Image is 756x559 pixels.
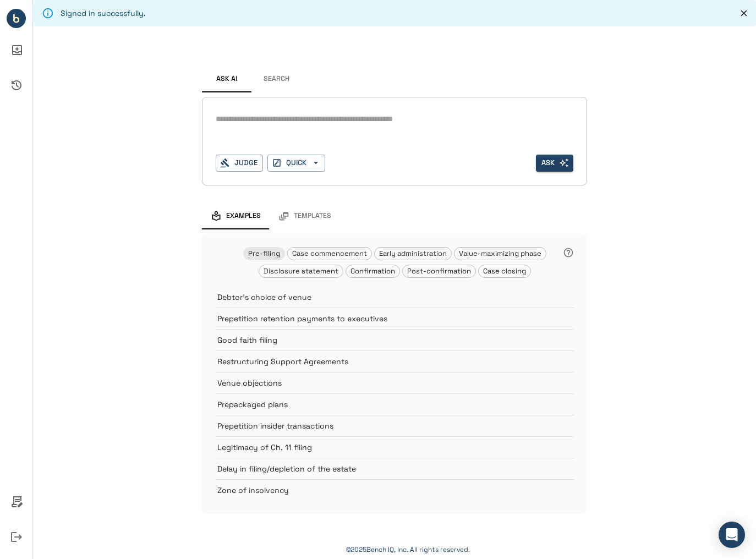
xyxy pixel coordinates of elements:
[259,265,343,278] div: Disclosure statement
[243,247,285,260] div: Pre-filing
[287,247,372,260] div: Case commencement
[216,75,237,84] span: Ask AI
[215,415,574,436] div: Prepetition insider transactions
[226,212,261,221] span: Examples
[454,249,546,258] span: Value-maximizing phase
[215,458,574,479] div: Delay in filing/depletion of the estate
[215,436,574,458] div: Legitimacy of Ch. 11 filing
[267,155,325,172] button: QUICK
[217,442,546,453] p: Legitimacy of Ch. 11 filing
[215,350,574,372] div: Restructuring Support Agreements
[536,155,573,172] span: Enter search text
[259,266,343,276] span: Disclosure statement
[217,485,546,496] p: Zone of insolvency
[374,247,452,260] div: Early administration
[215,308,574,329] div: Prepetition retention payments to executives
[346,265,400,278] div: Confirmation
[217,313,546,324] p: Prepetition retention payments to executives
[478,265,531,278] div: Case closing
[536,155,573,172] button: Ask
[217,463,546,474] p: Delay in filing/depletion of the estate
[215,479,574,501] div: Zone of insolvency
[403,266,475,276] span: Post-confirmation
[217,377,546,388] p: Venue objections
[375,249,451,258] span: Early administration
[288,249,371,258] span: Case commencement
[216,155,263,172] button: Judge
[346,266,399,276] span: Confirmation
[217,399,546,410] p: Prepackaged plans
[244,249,284,258] span: Pre-filing
[202,203,587,229] div: examples and templates tabs
[719,522,745,548] div: Open Intercom Messenger
[215,372,574,393] div: Venue objections
[215,287,574,308] div: Debtor's choice of venue
[454,247,546,260] div: Value-maximizing phase
[215,393,574,415] div: Prepackaged plans
[402,265,476,278] div: Post-confirmation
[217,292,546,303] p: Debtor's choice of venue
[217,420,546,431] p: Prepetition insider transactions
[479,266,530,276] span: Case closing
[215,329,574,350] div: Good faith filing
[217,335,546,346] p: Good faith filing
[251,66,301,92] button: Search
[61,3,146,23] div: Signed in successfully.
[294,212,331,221] span: Templates
[217,356,546,367] p: Restructuring Support Agreements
